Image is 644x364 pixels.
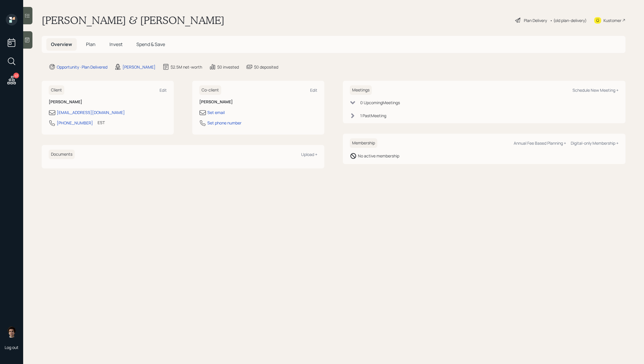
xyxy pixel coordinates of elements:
div: $2.5M net-worth [171,64,202,70]
div: Edit [310,87,317,93]
div: EST [98,120,105,126]
div: $0 invested [217,64,239,70]
div: $0 deposited [254,64,278,70]
h1: [PERSON_NAME] & [PERSON_NAME] [42,14,224,27]
div: Edit [160,87,167,93]
div: [PERSON_NAME] [122,64,155,70]
div: Schedule New Meeting + [572,87,619,93]
h6: Meetings [350,85,372,95]
div: Set email [207,109,225,115]
div: Kustomer [603,17,621,23]
div: 1 Past Meeting [360,113,386,119]
div: Set phone number [207,120,241,126]
div: [PHONE_NUMBER] [57,120,93,126]
img: harrison-schaefer-headshot-2.png [6,326,17,338]
div: [EMAIL_ADDRESS][DOMAIN_NAME] [57,109,125,115]
div: Annual Fee Based Planning + [514,140,566,146]
div: 0 Upcoming Meeting s [360,100,400,106]
h6: Documents [49,150,75,159]
div: Upload + [301,152,317,157]
span: Spend & Save [136,41,165,47]
span: Overview [51,41,72,47]
div: No active membership [358,153,399,159]
div: Opportunity · Plan Delivered [57,64,107,70]
h6: Co-client [199,85,221,95]
div: Digital-only Membership + [571,140,619,146]
h6: [PERSON_NAME] [199,100,317,104]
span: Invest [109,41,122,47]
div: • (old plan-delivery) [550,17,587,23]
div: Plan Delivery [524,17,547,23]
h6: [PERSON_NAME] [49,100,167,104]
div: 43 [13,73,19,78]
h6: Client [49,85,64,95]
span: Plan [86,41,96,47]
div: Log out [5,345,19,350]
h6: Membership [350,138,377,148]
